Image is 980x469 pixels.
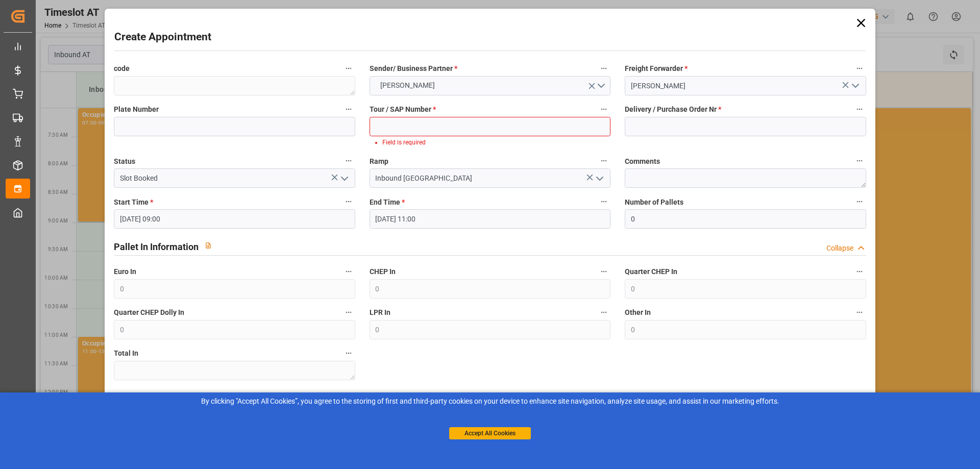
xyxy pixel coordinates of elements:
button: Quarter CHEP Dolly In [342,306,355,319]
button: View description [199,236,218,255]
span: Delivery / Purchase Order Nr [625,104,721,115]
button: Comments [853,154,866,167]
li: Field is required [382,138,602,147]
input: DD.MM.YYYY HH:MM [370,209,610,229]
span: Ramp [370,156,388,167]
button: Number of Pallets [853,195,866,208]
span: Sender/ Business Partner [370,63,457,74]
span: Other In [625,307,651,318]
span: Euro In [114,266,136,277]
span: Quarter CHEP Dolly In [114,307,184,318]
span: Quarter CHEP In [625,266,677,277]
button: Delivery / Purchase Order Nr * [853,103,866,116]
span: Total In [114,348,138,359]
div: Collapse [826,243,853,254]
span: Start Time [114,197,153,208]
button: Other In [853,306,866,319]
button: open menu [592,170,607,186]
input: Type to search/select [370,168,610,188]
button: Quarter CHEP In [853,265,866,278]
button: Accept All Cookies [449,427,531,439]
button: Total In [342,347,355,360]
span: LPR In [370,307,390,318]
span: End Time [370,197,405,208]
span: Comments [625,156,660,167]
button: Ramp [597,154,610,167]
span: Freight Forwarder [625,63,688,74]
span: [PERSON_NAME] [375,80,440,91]
button: End Time * [597,195,610,208]
span: Number of Pallets [625,197,683,208]
button: Sender/ Business Partner * [597,62,610,75]
button: Tour / SAP Number * [597,103,610,116]
input: DD.MM.YYYY HH:MM [114,209,355,229]
button: Freight Forwarder * [853,62,866,75]
h2: Pallet Out Information [114,391,205,405]
button: open menu [847,78,862,94]
span: Tour / SAP Number [370,104,436,115]
h2: Create Appointment [114,29,211,45]
button: CHEP In [597,265,610,278]
button: open menu [370,76,610,95]
input: Select Freight Forwarder [625,76,866,95]
h2: Pallet In Information [114,240,199,254]
button: open menu [336,170,351,186]
button: code [342,62,355,75]
span: Plate Number [114,104,159,115]
button: Start Time * [342,195,355,208]
span: CHEP In [370,266,396,277]
input: Type to search/select [114,168,355,188]
button: Status [342,154,355,167]
button: Plate Number [342,103,355,116]
span: code [114,63,130,74]
div: By clicking "Accept All Cookies”, you agree to the storing of first and third-party cookies on yo... [7,396,973,407]
button: LPR In [597,306,610,319]
button: Euro In [342,265,355,278]
button: View description [205,387,225,407]
span: Status [114,156,135,167]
